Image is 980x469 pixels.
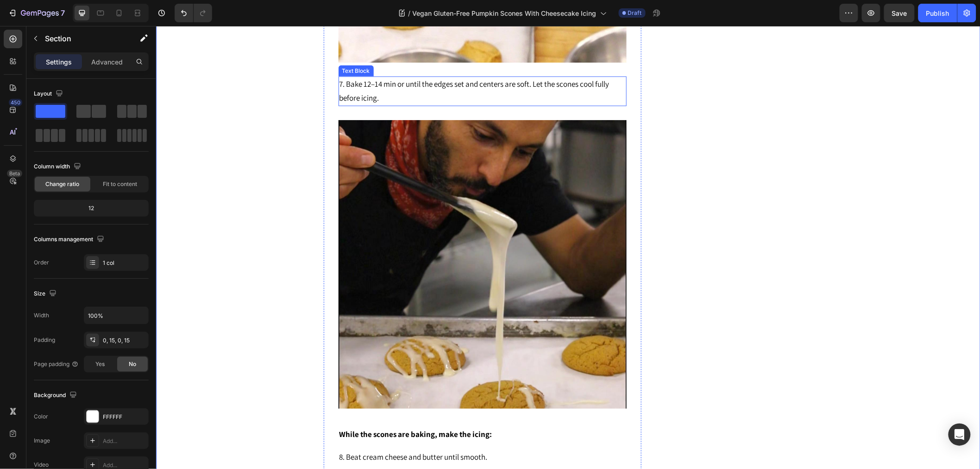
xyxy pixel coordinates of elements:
[34,389,79,402] div: Background
[884,4,915,22] button: Save
[34,336,55,344] div: Padding
[46,180,80,188] span: Change ratio
[184,41,216,49] div: Text Block
[413,8,597,18] span: Vegan Gluten-Free Pumpkin Scones With Cheesecake Icing
[183,426,332,437] span: 8. Beat cream cheese and butter until smooth.
[36,202,147,215] div: 12
[7,170,22,177] div: Beta
[34,161,83,173] div: Column width
[926,8,949,18] div: Publish
[103,336,146,345] div: 0, 15, 0, 15
[45,33,121,44] p: Section
[34,437,50,445] div: Image
[408,8,411,18] span: /
[95,360,105,368] span: Yes
[103,413,146,421] div: FFFFFF
[91,57,123,67] p: Advanced
[183,53,453,77] span: 7. Bake 12–14 min or until the edges set and centers are soft. Let the scones cool fully before i...
[34,311,49,320] div: Width
[918,4,957,22] button: Publish
[183,404,336,414] strong: While the scones are baking, make the icing:
[129,360,136,368] span: No
[46,57,72,67] p: Settings
[4,4,69,22] button: 7
[34,288,58,300] div: Size
[34,461,49,469] div: Video
[949,424,971,446] div: Open Intercom Messenger
[61,7,65,19] p: 7
[175,4,212,22] div: Undo/Redo
[103,259,146,267] div: 1 col
[9,99,22,106] div: 450
[103,180,137,188] span: Fit to content
[34,88,65,100] div: Layout
[84,307,148,324] input: Auto
[628,9,642,17] span: Draft
[34,258,49,267] div: Order
[34,412,48,421] div: Color
[182,94,471,383] img: gempages_507326247945110634-ef86ec14-9a55-4c41-a7a2-375a5a0c997a.jpg
[103,437,146,445] div: Add...
[34,360,79,368] div: Page padding
[34,233,106,246] div: Columns management
[892,9,907,17] span: Save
